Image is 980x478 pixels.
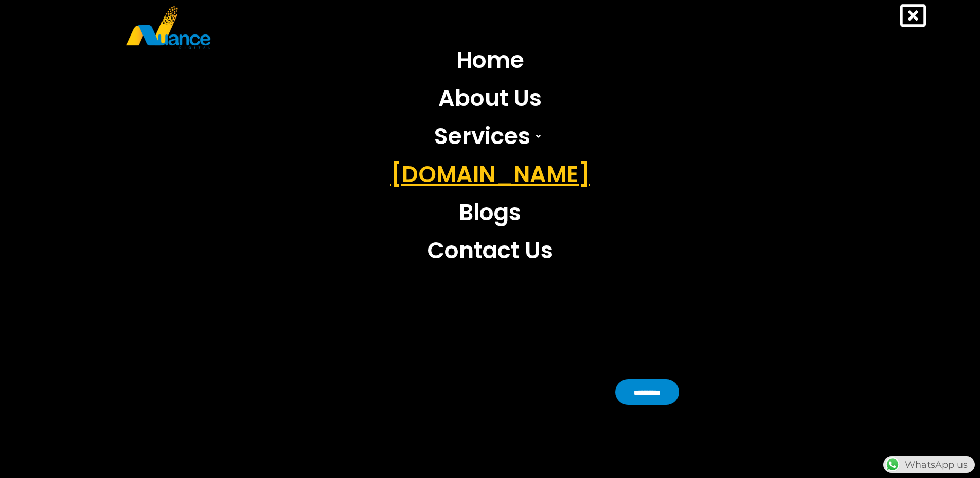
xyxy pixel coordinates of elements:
a: About Us [383,79,598,117]
img: nuance-qatar_logo [125,5,211,50]
a: [DOMAIN_NAME] [383,155,598,193]
img: WhatsApp [884,456,901,473]
a: Services [383,117,598,155]
a: nuance-qatar_logo [125,5,485,50]
a: WhatsAppWhatsApp us [883,459,975,470]
a: Contact Us [383,232,598,270]
div: WhatsApp us [883,456,975,473]
a: Blogs [383,193,598,232]
a: Home [383,41,598,79]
